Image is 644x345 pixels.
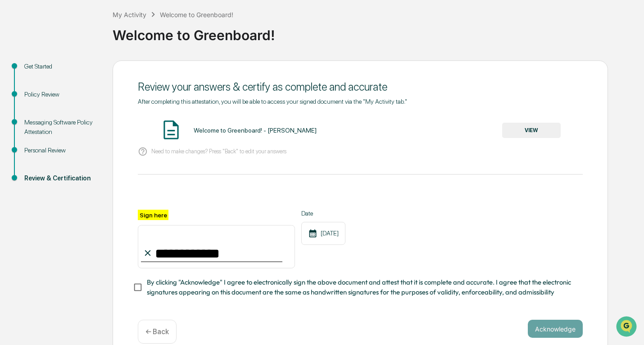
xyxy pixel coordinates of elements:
[615,315,639,340] iframe: Open customer support
[9,19,164,33] p: How can we help?
[74,114,112,123] span: Attestations
[90,153,109,160] span: Pylon
[9,115,16,122] div: 🖐️
[24,146,98,155] div: Personal Review
[138,80,583,93] div: Review your answers & certify as complete and accurate
[62,110,115,126] a: 🗄️Attestations
[24,90,98,99] div: Policy Review
[194,127,317,134] div: Welcome to Greenboard! - [PERSON_NAME]
[9,132,16,139] div: 🔎
[65,115,73,122] div: 🗄️
[160,119,182,141] img: Document Icon
[502,123,561,138] button: VIEW
[151,148,286,155] p: Need to make changes? Press "Back" to edit your answers
[113,20,639,43] div: Welcome to Greenboard!
[145,327,169,336] p: ← Back
[31,69,148,78] div: Start new chat
[153,72,164,83] button: Start new chat
[138,98,407,105] span: After completing this attestation, you will be able to access your signed document via the "My Ac...
[24,118,98,137] div: Messaging Software Policy Attestation
[9,69,25,85] img: 1746055101610-c473b297-6a78-478c-a979-82029cc54cd1
[5,110,62,126] a: 🖐️Preclearance
[24,62,98,71] div: Get Started
[31,78,114,85] div: We're available if you need us!
[147,277,576,298] span: By clicking "Acknowledge" I agree to electronically sign the above document and attest that it is...
[301,222,345,245] div: [DATE]
[160,11,233,18] div: Welcome to Greenboard!
[5,127,60,143] a: 🔎Data Lookup
[528,320,583,338] button: Acknowledge
[113,11,146,18] div: My Activity
[63,152,109,160] a: Powered byPylon
[18,114,58,123] span: Preclearance
[138,210,168,220] label: Sign here
[301,210,345,217] label: Date
[24,174,98,183] div: Review & Certification
[18,131,57,140] span: Data Lookup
